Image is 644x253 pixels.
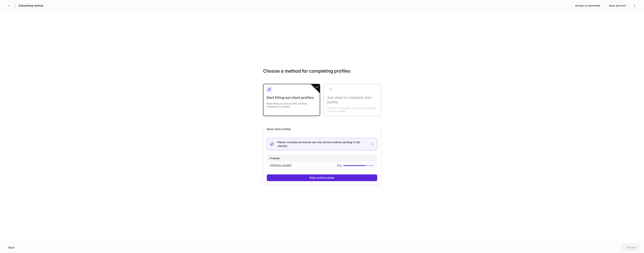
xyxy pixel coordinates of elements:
[267,174,377,181] button: Enter profile builder
[609,4,626,7] div: Save and exit
[606,2,629,9] button: Save and exit
[18,4,43,7] h5: Onboarding method
[267,127,291,131] div: Build client profiles
[270,164,291,167] p: [PERSON_NAME]
[266,100,317,108] div: Begin filling out client profiles, whether completely or partially.
[4,243,19,252] button: Back
[626,246,636,249] div: Review
[310,176,334,180] div: Enter profile builder
[266,95,317,100] div: Start filling out client profiles
[622,243,640,252] button: Review
[572,2,603,9] button: Assign to teammate
[263,68,381,80] h3: Choose a method for completing profiles
[277,140,368,148] div: Please complete all internal-use only sections before sending to the client(s)
[337,164,342,167] p: 71 %
[575,4,600,7] div: Assign to teammate
[267,155,377,161] div: Progress
[8,246,15,249] div: Back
